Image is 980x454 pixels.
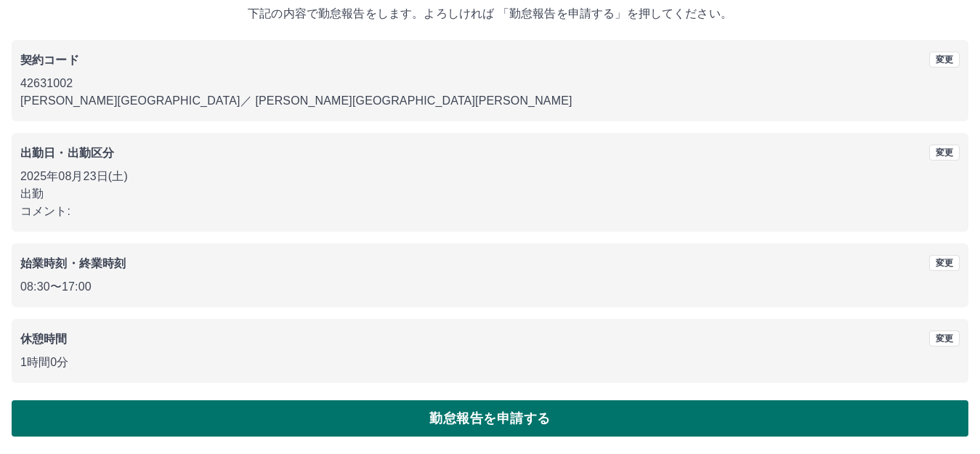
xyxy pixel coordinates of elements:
b: 始業時刻・終業時刻 [20,257,126,269]
b: 契約コード [20,54,79,66]
button: 変更 [929,145,960,161]
button: 変更 [929,331,960,346]
p: 出勤 [20,185,960,203]
b: 出勤日・出勤区分 [20,147,114,159]
b: 休憩時間 [20,333,68,345]
p: 42631002 [20,75,960,92]
p: [PERSON_NAME][GEOGRAPHIC_DATA] ／ [PERSON_NAME][GEOGRAPHIC_DATA][PERSON_NAME] [20,92,960,110]
p: コメント: [20,203,960,220]
button: 変更 [929,255,960,271]
button: 勤怠報告を申請する [12,400,968,437]
p: 下記の内容で勤怠報告をします。よろしければ 「勤怠報告を申請する」を押してください。 [12,5,968,23]
p: 2025年08月23日(土) [20,168,960,185]
p: 1時間0分 [20,354,960,371]
button: 変更 [929,52,960,68]
p: 08:30 〜 17:00 [20,278,960,296]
